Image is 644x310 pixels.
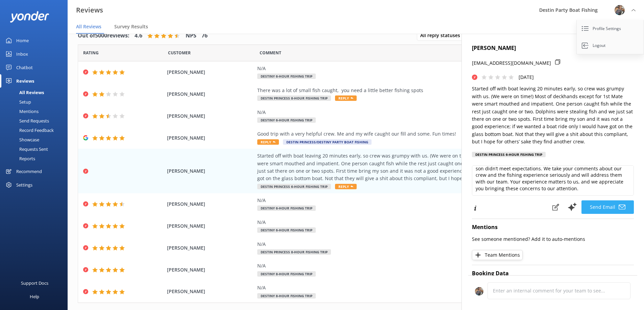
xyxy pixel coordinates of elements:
div: Mentions [4,107,39,116]
p: [EMAIL_ADDRESS][DOMAIN_NAME] [472,59,551,67]
a: Setup [4,97,68,107]
textarea: Hi [PERSON_NAME], Thank you for sharing your feedback. We’re truly sorry to hear about your disap... [472,165,634,196]
h4: [PERSON_NAME] [472,44,634,53]
h4: 76 [201,31,208,40]
div: Recommend [16,165,42,178]
a: Send Requests [4,116,68,125]
p: Started off with boat leaving 20 minutes early, so crew was grumpy with us. (We were on time!) Mo... [472,85,634,145]
h4: NPS [186,31,196,40]
span: [PERSON_NAME] [167,266,254,274]
div: Destin Princess 6-Hour Fishing Trip [472,152,546,157]
h4: Out of 5000 reviews: [78,31,129,40]
div: Good trip with a very helpful crew. Me and my wife caught our fill and some. Fun times! [257,130,565,138]
span: [PERSON_NAME] [167,68,254,76]
span: [PERSON_NAME] [167,167,254,175]
div: Support Docs [21,276,48,290]
h4: 4.6 [135,31,142,40]
img: 250-1666038197.jpg [615,5,625,15]
a: Showcase [4,135,68,144]
a: Reports [4,154,68,163]
div: Settings [16,178,32,192]
span: Question [260,50,281,56]
div: N/A [257,284,565,291]
h4: Booking Data [472,269,634,278]
div: N/A [257,219,565,226]
span: Survey Results [114,23,148,30]
div: Reviews [16,74,34,88]
img: 250-1666038197.jpg [475,287,483,295]
button: Team Mentions [472,250,523,260]
div: Requests Sent [4,144,48,154]
span: All Reviews [76,23,101,30]
span: Destiny 8-Hour Fishing Trip [257,293,316,299]
div: Setup [4,97,31,107]
div: Started off with boat leaving 20 minutes early, so crew was grumpy with us. (We were on time!) Mo... [257,152,565,182]
span: Date [83,50,99,56]
a: All Reviews [4,88,68,97]
div: Record Feedback [4,125,54,135]
span: Reply [335,184,357,189]
span: Destiny 8-Hour Fishing Trip [257,271,316,277]
a: Mentions [4,107,68,116]
span: [PERSON_NAME] [167,200,254,208]
span: Reply [335,95,357,101]
span: Date [168,50,191,56]
h4: Mentions [472,223,634,232]
div: Showcase [4,135,39,144]
a: Record Feedback [4,125,68,135]
span: Reply [257,139,279,145]
span: Destin Princess/Destiny Party Boat Fishing [283,139,372,145]
span: Destiny 6-Hour Fishing Trip [257,117,316,123]
span: Destin Princess 6-Hour Fishing Trip [257,184,331,189]
span: [PERSON_NAME] [167,90,254,98]
span: [PERSON_NAME] [167,244,254,252]
div: Inbox [16,47,28,61]
div: N/A [257,65,565,72]
a: Requests Sent [4,144,68,154]
span: Destin Princess 8-Hour Fishing Trip [257,95,331,101]
div: There was a lot of small fish caught, you need a little better fishing spots [257,87,565,94]
button: Send Email [581,200,634,214]
div: Chatbot [16,61,33,74]
span: [PERSON_NAME] [167,288,254,295]
span: Destiny 6-Hour Fishing Trip [257,74,316,79]
span: All reply statuses [420,32,464,39]
div: N/A [257,241,565,248]
span: Destiny 6-Hour Fishing Trip [257,227,316,233]
div: N/A [257,262,565,270]
div: Help [30,290,39,303]
div: N/A [257,197,565,204]
div: Send Requests [4,116,49,125]
p: See someone mentioned? Add it to auto-mentions [472,235,634,243]
span: Destiny 6-Hour Fishing Trip [257,205,316,211]
div: Reports [4,154,35,163]
img: yonder-white-logo.png [10,11,49,22]
div: N/A [257,109,565,116]
span: [PERSON_NAME] [167,112,254,120]
div: All Reviews [4,88,44,97]
span: Destin Princess 8-Hour Fishing Trip [257,249,331,255]
div: Home [16,34,29,47]
span: [PERSON_NAME] [167,134,254,142]
h3: Reviews [76,5,103,16]
span: [PERSON_NAME] [167,222,254,230]
p: [DATE] [519,74,534,81]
